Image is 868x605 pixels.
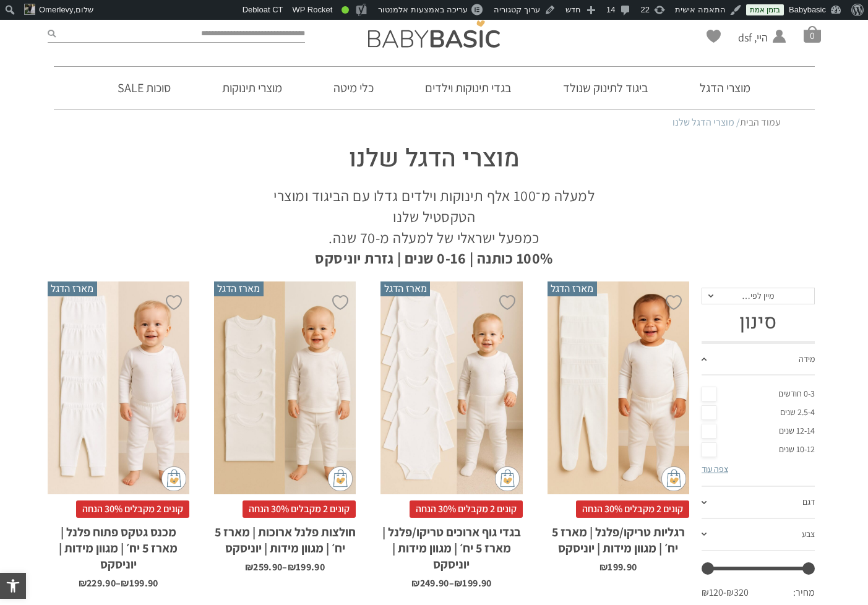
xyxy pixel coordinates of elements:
[258,142,611,176] h1: מוצרי הדגל שלנו
[214,281,264,296] span: מארז הדגל
[599,560,637,573] bdi: 199.90
[48,281,189,588] a: מארז הדגל מכנס גטקס פתוח פלנל | מארז 5 יח׳ | מגוון מידות | יוניסקס קונים 2 מקבלים 30% הנחהמכנס גט...
[121,577,158,590] bdi: 199.90
[738,45,768,61] span: החשבון שלי
[702,586,726,599] span: ₪120
[702,519,815,551] a: צבע
[161,466,186,491] img: cat-mini-atc.png
[288,560,296,573] span: ₪
[702,403,815,422] a: 2.5-4 שנים
[214,518,356,556] h2: חולצות פלנל ארוכות | מארז 5 יח׳ | מגוון מידות | יוניסקס
[410,500,523,518] span: קונים 2 מקבלים 30% הנחה
[214,281,356,572] a: מארז הדגל חולצות פלנל ארוכות | מארז 5 יח׳ | מגוון מידות | יוניסקס קונים 2 מקבלים 30% הנחהחולצות פ...
[449,578,454,588] span: –
[79,577,87,590] span: ₪
[702,422,815,440] a: 12-14 שנים
[79,577,116,590] bdi: 229.90
[378,5,468,14] span: עריכה באמצעות אלמנטור
[495,466,520,491] img: cat-mini-atc.png
[702,487,815,519] a: דגם
[342,6,349,14] div: טוב
[548,518,689,556] h2: רגליות טריקו/פלנל | מארז 5 יח׳ | מגוון מידות | יוניסקס
[380,518,522,572] h2: בגדי גוף ארוכים טריקו/פלנל | מארז 5 יח׳ | מגוון מידות | יוניסקס
[740,116,781,129] a: עמוד הבית
[99,67,189,109] a: סוכות SALE
[548,281,689,572] a: מארז הדגל רגליות טריקו/פלנל | מארז 5 יח׳ | מגוון מידות | יוניסקס קונים 2 מקבלים 30% הנחהרגליות טר...
[804,25,821,43] a: סל קניות0
[48,281,97,296] span: מארז הדגל
[39,5,74,14] span: Omerlevy
[681,67,769,109] a: מוצרי הדגל
[368,20,500,48] img: Baby Basic בגדי תינוקות וילדים אונליין
[282,562,287,572] span: –
[702,311,815,334] h3: סינון
[380,281,430,296] span: מארז הדגל
[599,560,608,573] span: ₪
[411,577,449,590] bdi: 249.90
[454,577,491,590] bdi: 199.90
[548,281,597,296] span: מארז הדגל
[121,577,129,590] span: ₪
[315,67,392,109] a: כלי מיטה
[707,30,721,43] a: Wishlist
[76,500,189,518] span: קונים 2 מקבלים 30% הנחה
[702,385,815,403] a: 0-3 חודשים
[702,463,728,474] a: צפה עוד
[804,25,821,43] span: סל קניות
[48,518,189,572] h2: מכנס גטקס פתוח פלנל | מארז 5 יח׳ | מגוון מידות | יוניסקס
[411,577,419,590] span: ₪
[454,577,462,590] span: ₪
[406,67,530,109] a: בגדי תינוקות וילדים
[726,586,749,599] span: ₪320
[116,578,121,588] span: –
[328,466,353,491] img: cat-mini-atc.png
[702,440,815,459] a: 10-12 שנים
[245,560,282,573] bdi: 259.90
[544,67,667,109] a: ביגוד לתינוק שנולד
[243,500,356,518] span: קונים 2 מקבלים 30% הנחה
[661,466,686,491] img: cat-mini-atc.png
[258,186,611,268] p: למעלה מ־100 אלף תינוקות וילדים גדלו עם הביגוד ומוצרי הטקסטיל שלנו כמפעל ישראלי של למעלה מ-70 שנה.
[707,30,721,47] span: Wishlist
[746,4,784,15] a: בזמן אמת
[288,560,325,573] bdi: 199.90
[576,500,689,518] span: קונים 2 מקבלים 30% הנחה
[742,290,774,301] span: מיין לפי…
[204,67,301,109] a: מוצרי תינוקות
[88,116,781,129] nav: Breadcrumb
[380,281,522,588] a: מארז הדגל בגדי גוף ארוכים טריקו/פלנל | מארז 5 יח׳ | מגוון מידות | יוניסקס קונים 2 מקבלים 30% הנחה...
[315,248,553,268] strong: 100% כותנה | 0-16 שנים | גזרת יוניסקס
[245,560,253,573] span: ₪
[702,344,815,376] a: מידה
